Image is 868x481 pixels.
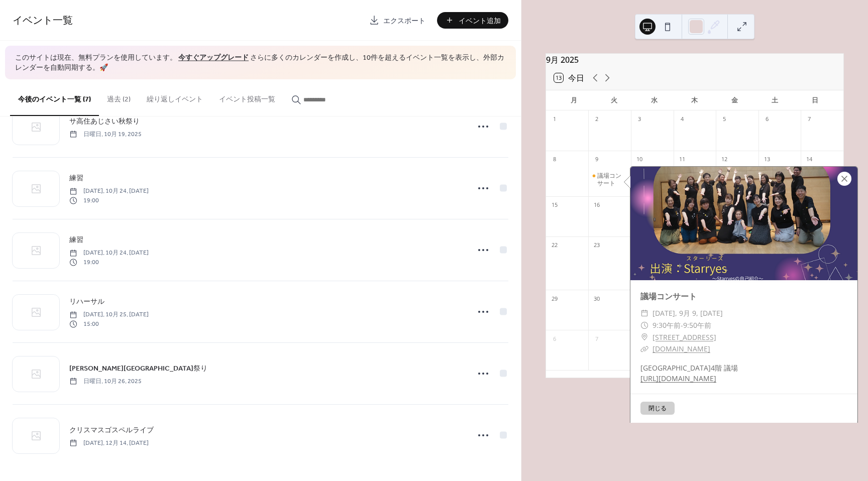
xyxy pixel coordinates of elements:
a: エクスポート [362,12,433,29]
span: - [681,319,683,331]
div: 8 [549,154,560,165]
div: 土 [755,90,795,110]
span: [DATE], 10月 24, [DATE] [69,187,149,196]
span: サ高住あじさい秋祭り [69,116,140,127]
div: 10 [634,154,645,165]
div: 11 [677,154,688,165]
span: [DATE], 9月 9, [DATE] [653,307,723,319]
span: 日曜日, 10月 19, 2025 [69,130,142,139]
button: イベント投稿一覧 [211,79,283,115]
div: 3 [634,114,645,125]
div: 23 [591,240,602,251]
div: 15 [549,200,560,211]
div: 22 [549,240,560,251]
div: 火 [594,90,634,110]
div: 5 [719,114,730,125]
div: 2 [591,114,602,125]
div: 木 [675,90,715,110]
div: 29 [549,293,560,304]
div: 金 [715,90,755,110]
div: 水 [634,90,675,110]
span: 日曜日, 10月 26, 2025 [69,377,142,386]
div: [GEOGRAPHIC_DATA]4階 議場 [630,363,857,384]
button: 今後のイベント一覧 (7) [10,79,99,116]
span: 19:00 [69,196,149,205]
span: 9:50午前 [683,319,711,331]
a: [PERSON_NAME][GEOGRAPHIC_DATA]祭り [69,363,207,374]
a: リハーサル [69,296,104,307]
div: 7 [591,333,602,344]
div: 月 [554,90,594,110]
button: 13今日 [551,71,588,85]
button: イベント追加 [437,12,508,29]
a: 練習 [69,234,83,246]
button: 繰り返しイベント [139,79,211,115]
div: 7 [804,114,815,125]
div: 16 [591,200,602,211]
span: 練習 [69,235,83,246]
span: [PERSON_NAME][GEOGRAPHIC_DATA]祭り [69,363,207,374]
button: 過去 (2) [99,79,139,115]
span: エクスポート [383,16,425,26]
a: 練習 [69,172,83,184]
button: 閉じる [640,402,675,415]
a: [STREET_ADDRESS] [653,331,716,343]
a: サ高住あじさい秋祭り [69,115,140,127]
div: 議場コンサート [597,172,627,187]
div: 13 [762,154,773,165]
a: クリスマスゴスペルライブ [69,424,154,436]
div: 14 [804,154,815,165]
a: 今すぐアップグレード [178,51,249,65]
a: [URL][DOMAIN_NAME] [640,374,716,383]
span: 19:00 [69,258,149,267]
span: リハーサル [69,297,104,307]
div: 4 [677,114,688,125]
span: [DATE], 10月 24, [DATE] [69,249,149,258]
div: 9月 2025 [546,54,843,66]
span: 9:30午前 [653,319,681,331]
div: 議場コンサート [588,172,631,187]
div: 9 [591,154,602,165]
a: 議場コンサート [640,291,697,302]
div: ​ [640,331,648,343]
span: イベント一覧 [13,11,73,31]
div: 6 [549,333,560,344]
div: 日 [795,90,835,110]
div: 30 [591,293,602,304]
a: [DOMAIN_NAME] [653,344,710,353]
span: 練習 [69,173,83,184]
div: 6 [762,114,773,125]
span: 15:00 [69,319,149,328]
div: 1 [549,114,560,125]
span: [DATE], 10月 25, [DATE] [69,310,149,319]
span: イベント追加 [459,16,501,26]
div: ​ [640,307,648,319]
div: ​ [640,343,648,355]
span: このサイトは現在、無料プランを使用しています。 さらに多くのカレンダーを作成し、10件を超えるイベント一覧を表示し、外部カレンダーを自動同期する。 🚀 [15,53,506,73]
span: [DATE], 12月 14, [DATE] [69,438,149,447]
div: 12 [719,154,730,165]
div: ​ [640,319,648,331]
